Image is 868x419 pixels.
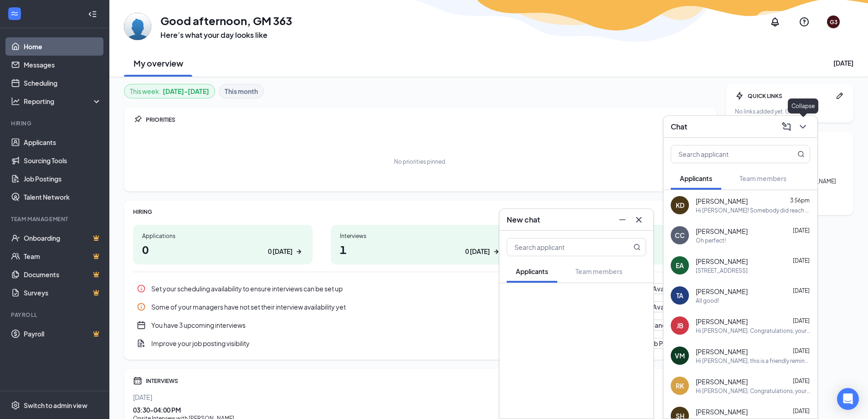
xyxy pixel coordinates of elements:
[134,57,183,69] h2: My overview
[130,86,209,96] div: This week :
[88,10,97,19] svg: Collapse
[133,298,708,316] a: InfoSome of your managers have not set their interview availability yetSet AvailabilityPin
[465,247,490,256] div: 0 [DATE]
[793,378,810,384] span: [DATE]
[394,158,447,166] div: No priorities pinned.
[632,212,646,227] button: Cross
[507,215,540,225] h3: New chat
[793,347,810,354] span: [DATE]
[735,91,744,100] svg: Bolt
[133,115,142,124] svg: Pin
[24,265,102,284] a: DocumentsCrown
[331,225,510,264] a: Interviews10 [DATE]ArrowRight
[133,279,708,298] a: InfoSet your scheduling availability to ensure interviews can be set upAdd AvailabilityPin
[146,377,708,385] div: INTERVIEWS
[675,351,685,360] div: VM
[770,16,781,27] svg: Notifications
[620,320,691,331] button: Review Candidates
[142,232,303,240] div: Applications
[151,321,615,330] div: You have 3 upcoming interviews
[633,243,641,251] svg: MagnifyingGlass
[793,257,810,264] span: [DATE]
[133,279,708,298] div: Set your scheduling availability to ensure interviews can be set up
[142,242,303,257] h1: 0
[24,151,102,170] a: Sourcing Tools
[676,381,684,390] div: RK
[24,247,102,265] a: TeamCrown
[11,401,20,410] svg: Settings
[793,287,810,294] span: [DATE]
[124,13,151,40] img: GM 363
[633,214,644,225] svg: Cross
[133,208,708,216] div: HIRING
[633,283,691,294] button: Add Availability
[696,327,810,335] div: Hi [PERSON_NAME]. Congratulations, your onsite interview with [PERSON_NAME] for Team Member at [G...
[151,339,612,348] div: Improve your job posting visibility
[133,316,708,334] a: CalendarNewYou have 3 upcoming interviewsReview CandidatesPin
[133,334,708,352] a: DocumentAddImprove your job posting visibilityReview Job PostingsPin
[696,287,748,296] span: [PERSON_NAME]
[160,30,292,40] h3: Here’s what your day looks like
[151,284,627,293] div: Set your scheduling availability to ensure interviews can be set up
[163,86,209,96] b: [DATE] - [DATE]
[696,267,748,274] div: [STREET_ADDRESS]
[779,119,794,134] button: ComposeMessage
[696,317,748,326] span: [PERSON_NAME]
[615,212,630,227] button: Minimize
[833,58,853,67] div: [DATE]
[793,317,810,324] span: [DATE]
[696,387,810,395] div: Hi [PERSON_NAME]. Congratulations, your onsite interview with [PERSON_NAME] for Team Member at [G...
[24,37,102,56] a: Home
[133,376,142,385] svg: Calendar
[676,291,683,300] div: TA
[268,247,293,256] div: 0 [DATE]
[133,334,708,352] div: Improve your job posting visibility
[790,197,810,204] span: 3:56pm
[676,261,684,270] div: EA
[11,119,100,127] div: Hiring
[11,97,20,106] svg: Analysis
[160,13,292,28] h1: Good afternoon, GM 363
[133,298,708,316] div: Some of your managers have not set their interview availability yet
[24,56,102,74] a: Messages
[696,207,810,214] div: Hi [PERSON_NAME]! Somebody did reach out a little before you for the 3:50 timeslot, was just chec...
[137,339,146,348] svg: DocumentAdd
[680,174,712,182] span: Applicants
[10,9,19,18] svg: WorkstreamLogo
[24,284,102,302] a: SurveysCrown
[151,302,629,311] div: Some of your managers have not set their interview availability yet
[137,302,146,311] svg: Info
[675,231,685,240] div: CC
[696,297,719,305] div: All good!
[796,119,810,134] button: ChevronDown
[837,388,859,410] div: Open Intercom Messenger
[797,121,808,132] svg: ChevronDown
[696,197,748,206] span: [PERSON_NAME]
[618,338,691,349] button: Review Job Postings
[225,86,258,96] b: This month
[11,311,100,319] div: Payroll
[696,347,748,356] span: [PERSON_NAME]
[696,237,726,244] div: Oh perfect!
[11,215,100,223] div: Team Management
[24,170,102,188] a: Job Postings
[137,321,146,330] svg: CalendarNew
[671,122,687,132] h3: Chat
[671,145,779,163] input: Search applicant
[735,108,844,115] div: No links added yet. Get started!
[340,232,501,240] div: Interviews
[492,247,501,256] svg: ArrowRight
[507,238,615,256] input: Search applicant
[24,133,102,151] a: Applicants
[24,97,102,106] div: Reporting
[696,377,748,386] span: [PERSON_NAME]
[575,267,622,275] span: Team members
[24,325,102,343] a: PayrollCrown
[137,284,146,293] svg: Info
[788,98,818,114] div: Collapse
[133,405,708,414] div: 03:30 - 04:00 PM
[676,201,684,210] div: KD
[24,401,87,410] div: Switch to admin view
[696,227,748,236] span: [PERSON_NAME]
[340,242,501,257] h1: 1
